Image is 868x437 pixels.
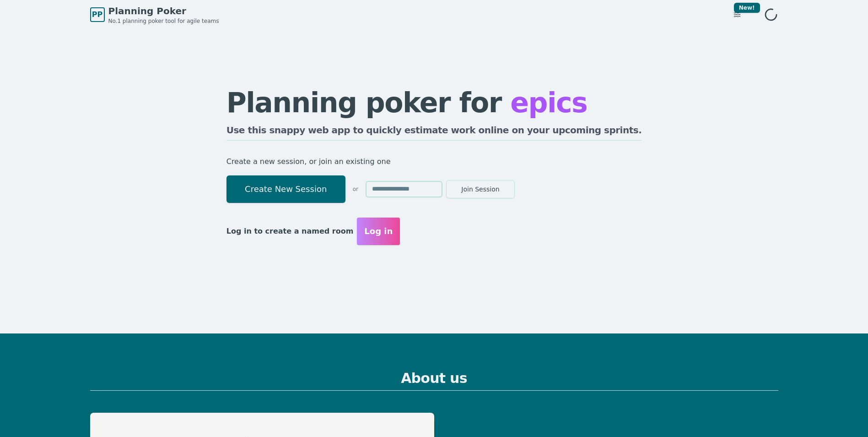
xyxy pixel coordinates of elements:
[364,225,393,238] span: Log in
[510,87,587,119] span: epics
[226,89,642,116] h1: Planning poker for
[226,225,354,238] p: Log in to create a named room
[729,6,745,23] button: New!
[226,124,642,141] h2: Use this snappy web app to quickly estimate work online on your upcoming sprints.
[226,175,345,203] button: Create New Session
[353,186,358,193] span: or
[357,218,400,245] button: Log in
[90,5,219,25] a: PPPlanning PokerNo.1 planning poker tool for agile teams
[734,3,760,13] div: New!
[446,180,515,198] button: Join Session
[108,17,219,25] span: No.1 planning poker tool for agile teams
[226,155,642,168] p: Create a new session, or join an existing one
[108,5,219,17] span: Planning Poker
[92,9,102,20] span: PP
[90,370,778,391] h2: About us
